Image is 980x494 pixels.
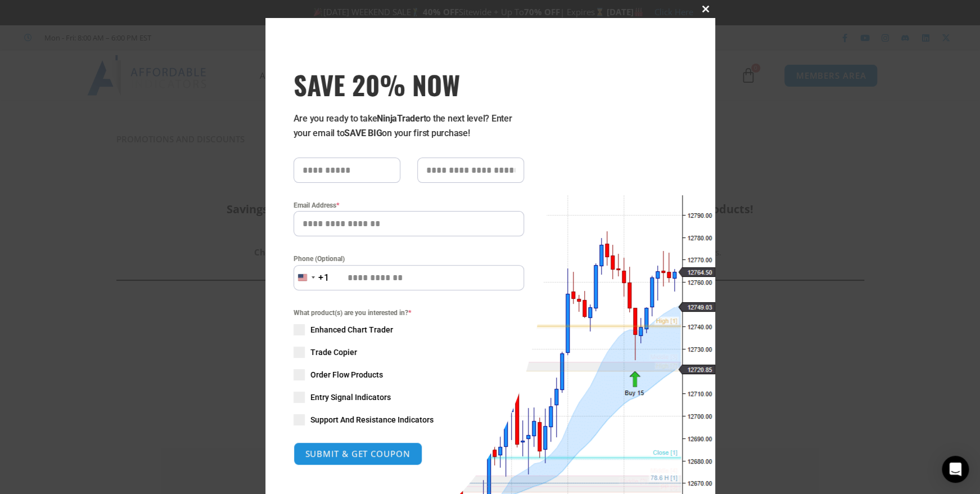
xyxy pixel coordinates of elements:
span: What product(s) are you interested in? [293,307,524,318]
strong: SAVE BIG [344,128,382,138]
span: Support And Resistance Indicators [310,414,433,425]
label: Support And Resistance Indicators [293,414,524,425]
strong: NinjaTrader [377,113,423,124]
label: Order Flow Products [293,369,524,380]
p: Are you ready to take to the next level? Enter your email to on your first purchase! [293,111,524,141]
div: +1 [318,271,329,285]
label: Trade Copier [293,347,524,358]
label: Phone (Optional) [293,253,524,264]
span: Order Flow Products [310,369,383,380]
label: Entry Signal Indicators [293,392,524,403]
button: Selected country [293,265,329,290]
label: Enhanced Chart Trader [293,324,524,335]
label: Email Address [293,200,524,211]
span: Enhanced Chart Trader [310,324,393,335]
div: Open Intercom Messenger [942,456,969,483]
span: SAVE 20% NOW [293,69,524,100]
span: Entry Signal Indicators [310,392,391,403]
span: Trade Copier [310,347,357,358]
button: SUBMIT & GET COUPON [293,442,422,465]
